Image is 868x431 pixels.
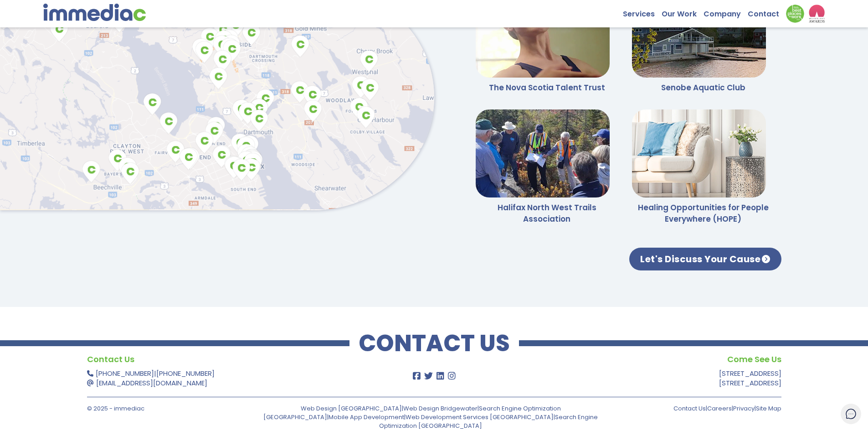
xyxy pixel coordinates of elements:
a: Web Design Bridgewater [403,404,478,413]
a: [PHONE_NUMBER] [156,369,215,378]
a: [STREET_ADDRESS][STREET_ADDRESS] [719,369,781,388]
a: Search Engine Optimization [GEOGRAPHIC_DATA] [263,404,561,421]
h4: Contact Us [87,353,370,366]
a: [EMAIL_ADDRESS][DOMAIN_NAME] [96,378,207,388]
a: Search Engine Optimization [GEOGRAPHIC_DATA] [379,413,598,430]
img: logo2_wea_nobg.webp [809,5,825,23]
img: immediac [43,4,146,21]
h2: CONTACT US [349,334,519,353]
a: Let's Discuss Your Cause [629,248,781,270]
img: Halifax North West Trails Association [476,109,610,197]
p: | [87,369,370,388]
a: Halifax North West Trails Association [498,202,596,224]
a: Healing Opportunities for People Everywhere (HOPE) [638,202,769,224]
a: Web Design [GEOGRAPHIC_DATA] [301,404,402,413]
a: Web Development Services [GEOGRAPHIC_DATA] [406,413,554,421]
a: Services [623,5,662,19]
a: Our Work [662,5,704,19]
p: | | | | | [261,404,601,430]
p: | | | [615,404,781,413]
a: Contact Us [673,404,706,413]
a: [PHONE_NUMBER] [96,369,154,378]
a: Company [704,5,748,19]
p: © 2025 - immediac [87,404,254,413]
a: Site Map [756,404,781,413]
a: Senobe Aquatic Club [661,82,745,93]
a: Mobile App Development [329,413,404,421]
img: Healing Opportunities for People Everywhere (HOPE) [632,109,766,197]
a: Contact [748,5,786,19]
a: The Nova Scotia Talent Trust [489,82,605,93]
a: Privacy [733,404,755,413]
h4: Come See Us [499,353,781,366]
img: Down [786,5,804,23]
a: Careers [707,404,732,413]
